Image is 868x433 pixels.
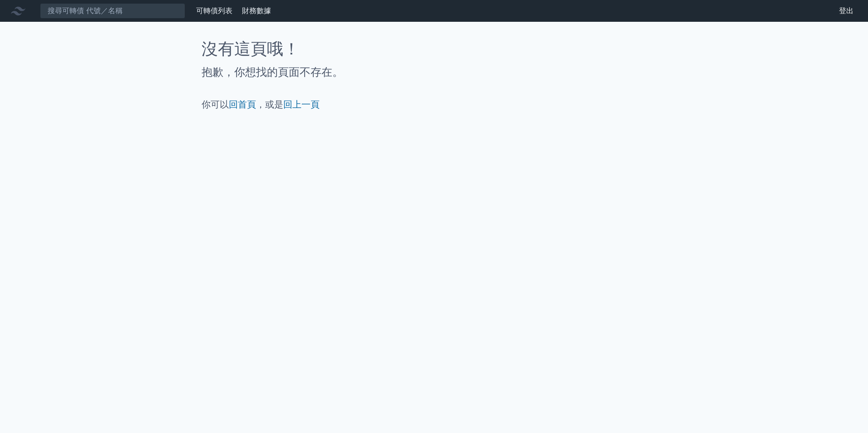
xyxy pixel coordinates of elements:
[283,99,320,110] a: 回上一頁
[242,6,271,15] a: 財務數據
[202,65,666,80] h2: 抱歉，你想找的頁面不存在。
[196,6,232,15] a: 可轉債列表
[202,98,666,111] p: 你可以 ，或是
[229,99,256,110] a: 回首頁
[202,40,666,58] h1: 沒有這頁哦！
[832,4,861,18] a: 登出
[40,3,185,19] input: 搜尋可轉債 代號／名稱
